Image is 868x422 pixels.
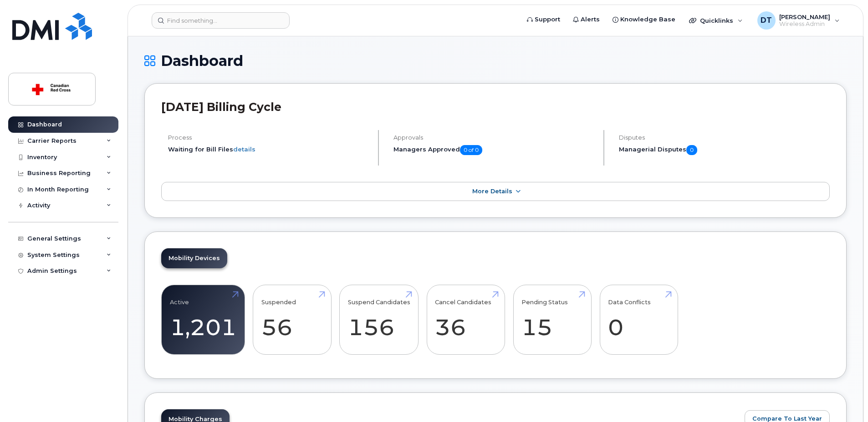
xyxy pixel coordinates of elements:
a: Suspend Candidates 156 [348,290,410,350]
a: Active 1,201 [170,290,236,350]
h2: [DATE] Billing Cycle [161,100,830,114]
h4: Approvals [393,134,596,141]
a: Suspended 56 [261,290,323,350]
li: Waiting for Bill Files [168,145,370,154]
a: details [233,146,255,153]
span: 0 of 0 [460,145,482,155]
h5: Managerial Disputes [619,145,830,155]
h4: Process [168,134,370,141]
span: 0 [686,145,697,155]
a: Pending Status 15 [521,290,583,350]
span: More Details [472,188,512,195]
a: Cancel Candidates 36 [435,290,496,350]
a: Mobility Devices [161,248,227,268]
h5: Managers Approved [393,145,596,155]
h4: Disputes [619,134,830,141]
h1: Dashboard [144,53,847,69]
a: Data Conflicts 0 [608,290,669,350]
